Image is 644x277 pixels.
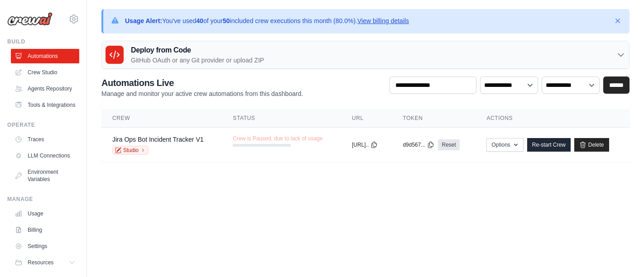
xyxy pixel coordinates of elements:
div: Build [7,38,79,45]
a: Delete [574,138,609,152]
img: Logo [7,12,53,26]
button: Resources [11,255,79,270]
button: d9d567... [403,141,434,148]
span: Resources [28,259,53,266]
a: Crew Studio [11,65,79,80]
a: Usage [11,206,79,221]
a: Automations [11,49,79,63]
th: Token [392,109,476,128]
a: Jira Ops Bot Incident Tracker V1 [112,136,204,143]
p: GitHub OAuth or any Git provider or upload ZIP [131,56,264,65]
a: Billing [11,223,79,237]
p: You've used of your included crew executions this month (80.0%). [125,16,409,25]
h2: Automations Live [101,76,303,89]
strong: 50 [223,17,230,24]
span: Crew is Paused, due to lack of usage [233,135,322,142]
div: Manage [7,196,79,203]
th: Actions [476,109,630,128]
a: Tools & Integrations [11,98,79,112]
button: Options [486,138,523,152]
th: Status [222,109,341,128]
div: Operate [7,121,79,129]
a: LLM Connections [11,148,79,163]
strong: 40 [196,17,203,24]
a: Environment Variables [11,165,79,186]
th: URL [341,109,392,128]
p: Manage and monitor your active crew automations from this dashboard. [101,89,303,98]
a: Studio [112,146,149,155]
a: View billing details [357,17,409,24]
h3: Deploy from Code [131,45,264,56]
a: Re-start Crew [527,138,571,152]
strong: Usage Alert: [125,17,162,24]
a: Reset [438,139,459,150]
a: Settings [11,239,79,253]
a: Agents Repository [11,81,79,96]
th: Crew [101,109,222,128]
a: Traces [11,132,79,147]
